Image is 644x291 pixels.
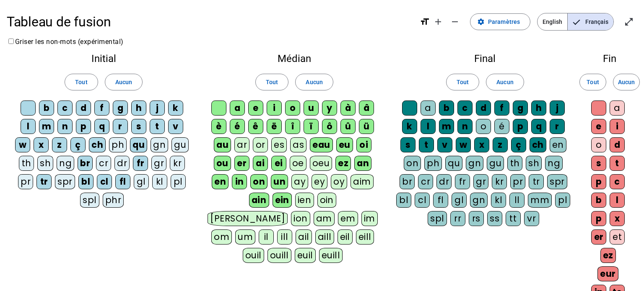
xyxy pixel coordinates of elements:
[235,229,255,245] div: um
[340,119,356,134] div: û
[39,100,54,116] div: b
[529,174,544,189] div: tr
[457,100,473,116] div: c
[537,13,614,31] mat-button-toggle-group: Language selection
[610,174,625,189] div: c
[531,119,546,134] div: q
[310,156,332,171] div: oeu
[15,137,30,152] div: w
[57,100,73,116] div: c
[80,193,99,208] div: spl
[96,156,111,171] div: cr
[433,193,448,208] div: fl
[304,119,319,134] div: ï
[402,119,417,134] div: k
[591,193,606,208] div: b
[212,174,229,189] div: en
[439,119,454,134] div: m
[21,119,36,134] div: l
[295,74,333,90] button: Aucun
[253,137,268,152] div: or
[113,100,128,116] div: g
[57,156,74,171] div: ng
[57,119,73,134] div: n
[310,137,333,152] div: eau
[487,156,504,171] div: gu
[208,211,288,226] div: [PERSON_NAME]
[7,38,124,46] label: Griser les non-mots (expérimental)
[456,137,471,152] div: w
[170,156,185,171] div: kr
[36,174,52,189] div: tr
[487,211,502,226] div: ss
[610,119,625,134] div: i
[470,193,488,208] div: gn
[610,229,625,245] div: et
[447,13,463,30] button: Diminuer la taille de la police
[295,248,316,263] div: euil
[509,193,525,208] div: ll
[591,174,606,189] div: p
[591,156,606,171] div: s
[131,100,146,116] div: h
[37,156,53,171] div: sh
[421,119,436,134] div: l
[538,13,567,30] span: English
[494,100,509,116] div: f
[455,174,470,189] div: fr
[524,211,539,226] div: vr
[105,74,143,90] button: Aucun
[115,174,130,189] div: fl
[168,100,183,116] div: k
[359,119,374,134] div: ü
[587,77,599,87] span: Tout
[591,211,606,226] div: p
[336,137,353,152] div: eu
[285,119,300,134] div: î
[597,266,618,281] div: eur
[610,156,625,171] div: t
[18,174,33,189] div: pr
[34,137,49,152] div: x
[314,211,335,226] div: am
[322,119,337,134] div: ô
[610,193,625,208] div: l
[234,137,249,152] div: ar
[359,100,374,116] div: â
[568,13,613,30] span: Français
[340,100,356,116] div: à
[494,119,509,134] div: é
[486,74,524,90] button: Aucun
[457,119,473,134] div: n
[295,193,314,208] div: ien
[513,119,528,134] div: p
[618,77,635,87] span: Aucun
[510,174,525,189] div: pr
[528,193,552,208] div: mm
[621,13,637,30] button: Entrer en plein écran
[13,54,194,64] h2: Initial
[267,248,291,263] div: ouill
[555,193,570,208] div: pl
[491,193,506,208] div: kl
[436,174,452,189] div: dr
[214,156,231,171] div: ou
[421,100,436,116] div: a
[151,137,168,152] div: gn
[271,156,286,171] div: ei
[271,137,287,152] div: es
[277,229,292,245] div: ill
[65,74,98,90] button: Tout
[351,174,374,189] div: aim
[55,174,75,189] div: spr
[404,156,421,171] div: on
[291,174,308,189] div: ay
[248,119,263,134] div: ê
[610,100,625,116] div: a
[113,119,128,134] div: r
[152,174,167,189] div: kl
[452,193,467,208] div: gl
[415,193,430,208] div: cl
[39,119,54,134] div: m
[290,137,306,152] div: as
